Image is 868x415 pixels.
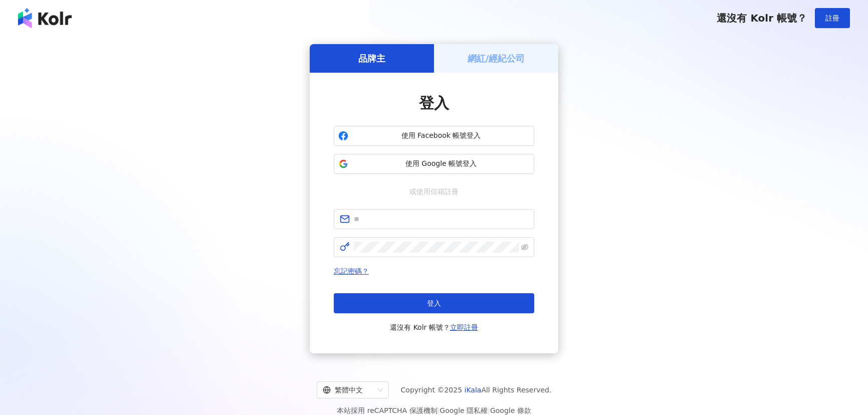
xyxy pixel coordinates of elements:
span: 登入 [419,94,449,112]
span: 還沒有 Kolr 帳號？ [717,12,807,24]
span: | [438,406,440,414]
span: Copyright © 2025 All Rights Reserved. [401,384,552,396]
span: | [488,406,490,414]
a: 立即註冊 [450,323,478,331]
span: 或使用信箱註冊 [402,186,466,197]
h5: 網紅/經紀公司 [468,52,525,65]
a: Google 條款 [490,406,531,414]
span: 使用 Facebook 帳號登入 [352,131,530,141]
span: 登入 [427,299,441,307]
button: 登入 [334,293,534,313]
a: 忘記密碼？ [334,267,369,275]
span: 使用 Google 帳號登入 [352,159,530,169]
span: 註冊 [825,14,839,22]
button: 使用 Google 帳號登入 [334,154,534,174]
span: eye-invisible [521,244,528,251]
div: 繁體中文 [323,382,374,398]
span: 還沒有 Kolr 帳號？ [390,321,478,333]
button: 使用 Facebook 帳號登入 [334,126,534,146]
h5: 品牌主 [358,52,385,65]
button: 註冊 [815,8,850,28]
a: iKala [465,386,482,394]
img: logo [18,8,72,28]
a: Google 隱私權 [440,406,488,414]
